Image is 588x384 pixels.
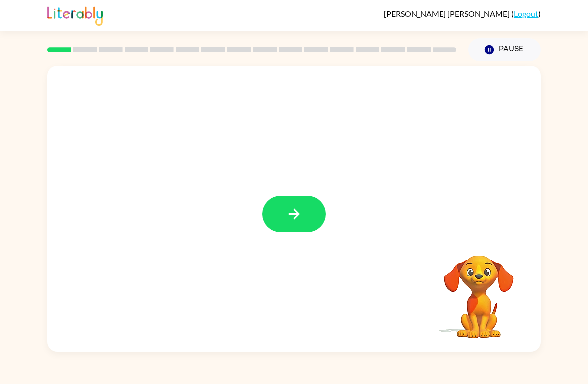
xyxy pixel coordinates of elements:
video: Your browser must support playing .mp4 files to use Literably. Please try using another browser. [429,240,529,340]
span: [PERSON_NAME] [PERSON_NAME] [384,9,511,18]
a: Logout [514,9,538,18]
button: Pause [468,38,541,61]
div: ( ) [384,9,541,18]
img: Literably [47,4,103,26]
